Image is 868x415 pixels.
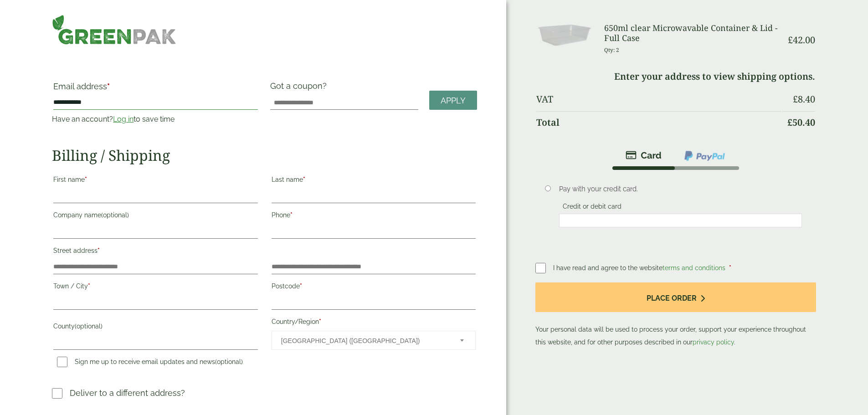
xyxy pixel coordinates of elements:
abbr: required [107,82,110,91]
bdi: 50.40 [787,116,815,128]
span: United Kingdom (UK) [281,331,448,350]
label: Last name [272,173,476,189]
abbr: required [98,247,100,254]
label: First name [53,173,257,189]
td: Enter your address to view shipping options. [536,66,815,87]
span: I have read and agree to the website [553,264,727,272]
p: Have an account? to save time [52,114,259,125]
abbr: required [88,282,90,290]
label: Town / City [53,280,257,295]
span: Apply [441,96,466,106]
span: (optional) [75,323,103,330]
span: £ [793,93,798,105]
th: Total [536,111,781,133]
a: terms and conditions [663,264,725,272]
input: Sign me up to receive email updates and news(optional) [57,357,67,367]
a: privacy policy [693,338,734,346]
button: Place order [535,282,816,312]
small: Qty: 2 [604,46,619,53]
a: Log in [113,115,134,123]
th: VAT [536,88,781,110]
label: Sign me up to receive email updates and news [53,358,247,368]
p: Pay with your credit card. [559,184,802,194]
label: Credit or debit card [559,203,625,213]
abbr: required [300,282,302,290]
abbr: required [303,176,305,183]
label: Company name [53,209,257,224]
span: £ [788,34,793,46]
img: ppcp-gateway.png [683,150,726,162]
h2: Billing / Shipping [52,147,477,164]
label: County [53,320,257,335]
h3: 650ml clear Microwavable Container & Lid - Full Case [604,23,781,43]
p: Your personal data will be used to process your order, support your experience throughout this we... [535,282,816,348]
a: Apply [429,91,477,110]
abbr: required [290,211,293,219]
p: Deliver to a different address? [70,387,185,399]
img: GreenPak Supplies [52,15,176,45]
label: Postcode [272,280,476,295]
label: Phone [272,209,476,224]
span: £ [787,116,792,128]
bdi: 8.40 [793,93,815,105]
abbr: required [319,318,321,325]
label: Email address [53,82,257,95]
label: Street address [53,244,257,260]
bdi: 42.00 [788,34,815,46]
iframe: Secure card payment input frame [562,216,799,225]
img: stripe.png [626,150,662,161]
span: (optional) [215,358,243,365]
label: Got a coupon? [270,81,330,95]
span: Country/Region [272,331,476,350]
abbr: required [729,264,731,272]
span: (optional) [101,211,129,219]
abbr: required [85,176,87,183]
label: Country/Region [272,315,476,331]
